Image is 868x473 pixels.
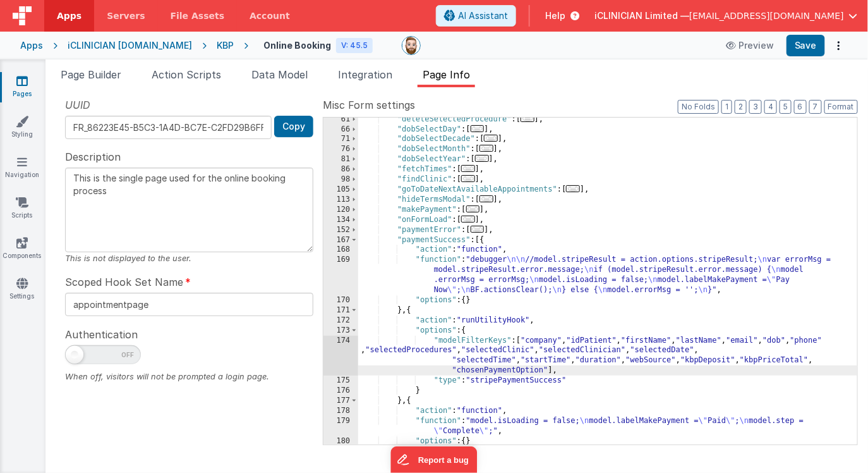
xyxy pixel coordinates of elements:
span: ... [479,145,493,152]
span: Apps [57,9,81,22]
button: No Folds [678,100,719,114]
button: 3 [749,100,762,114]
span: ... [566,185,580,192]
span: ... [521,115,534,122]
button: Copy [274,116,313,137]
div: 176 [323,386,358,396]
span: iCLINICIAN Limited — [594,9,689,22]
div: 76 [323,144,358,154]
button: 1 [721,100,732,114]
h4: Online Booking [263,40,331,50]
div: This is not displayed to the user. [65,252,313,264]
span: AI Assistant [458,9,508,22]
img: 338b8ff906eeea576da06f2fc7315c1b [402,37,420,54]
span: ... [471,125,485,132]
div: 180 [323,436,358,446]
span: Page Info [423,68,470,81]
div: V: 45.5 [336,38,373,53]
span: ... [479,195,493,202]
div: 177 [323,396,358,406]
div: 179 [323,416,358,436]
div: 120 [323,205,358,215]
span: ... [461,216,475,223]
div: 134 [323,215,358,225]
span: ... [466,206,480,212]
button: 4 [764,100,777,114]
div: 98 [323,175,358,185]
div: iCLINICIAN [DOMAIN_NAME] [68,39,192,52]
span: Authentication [65,327,138,342]
div: KBP [217,39,234,52]
div: When off, visitors will not be prompted a login page. [65,371,313,383]
span: ... [484,135,498,142]
div: 86 [323,164,358,175]
div: 178 [323,406,358,416]
span: [EMAIL_ADDRESS][DOMAIN_NAME] [689,9,844,22]
span: Scoped Hook Set Name [65,274,183,290]
div: 152 [323,225,358,235]
span: Page Builder [61,68,121,81]
button: AI Assistant [436,5,516,27]
span: File Assets [171,9,225,22]
div: 174 [323,336,358,376]
div: Apps [20,39,43,52]
button: Preview [718,35,781,56]
span: ... [461,175,475,182]
span: Integration [338,68,392,81]
div: 171 [323,305,358,316]
iframe: Marker.io feedback button [391,446,478,473]
button: Save [787,35,825,56]
span: ... [461,165,475,172]
div: 61 [323,114,358,125]
div: 71 [323,134,358,144]
button: Format [824,100,858,114]
button: 7 [809,100,822,114]
span: ... [471,226,485,233]
button: 5 [780,100,792,114]
span: Help [545,9,565,22]
div: 175 [323,376,358,386]
div: 113 [323,195,358,205]
span: Description [65,149,121,164]
button: iCLINICIAN Limited — [EMAIL_ADDRESS][DOMAIN_NAME] [594,9,858,22]
div: 66 [323,125,358,135]
div: 172 [323,316,358,326]
div: 105 [323,185,358,195]
button: 6 [794,100,807,114]
div: 170 [323,295,358,305]
div: 169 [323,255,358,295]
div: 81 [323,154,358,164]
span: Servers [107,9,145,22]
div: 173 [323,326,358,336]
span: Action Scripts [152,68,221,81]
div: 167 [323,235,358,245]
span: ... [475,155,489,162]
div: 168 [323,245,358,255]
span: Data Model [251,68,308,81]
button: 2 [735,100,747,114]
span: Misc Form settings [323,97,415,113]
button: Options [830,37,848,54]
span: UUID [65,97,90,113]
